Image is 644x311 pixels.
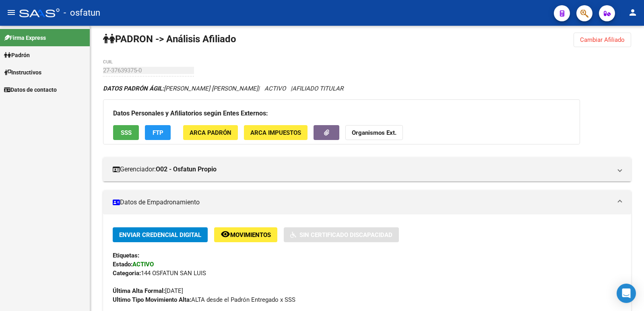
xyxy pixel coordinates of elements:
[103,190,631,214] mat-expansion-panel-header: Datos de Empadronamiento
[113,287,165,295] strong: Última Alta Formal:
[156,165,217,174] strong: O02 - Osfatun Propio
[574,33,631,47] button: Cambiar Afiliado
[284,227,399,242] button: Sin Certificado Discapacidad
[103,85,258,92] span: [PERSON_NAME] [PERSON_NAME]
[345,125,403,140] button: Organismos Ext.
[221,229,230,239] mat-icon: remove_red_eye
[113,296,295,303] span: ALTA desde el Padrón Entregado x SSS
[617,284,636,303] div: Open Intercom Messenger
[4,68,41,77] span: Instructivos
[190,129,231,136] span: ARCA Padrón
[292,85,343,92] span: AFILIADO TITULAR
[250,129,301,136] span: ARCA Impuestos
[145,125,171,140] button: FTP
[183,125,238,140] button: ARCA Padrón
[4,51,30,60] span: Padrón
[113,261,132,268] strong: Estado:
[299,231,392,239] span: Sin Certificado Discapacidad
[113,296,191,303] strong: Ultimo Tipo Movimiento Alta:
[113,269,621,278] div: 144 OSFATUN SAN LUIS
[214,227,277,242] button: Movimientos
[580,36,625,43] span: Cambiar Afiliado
[121,129,132,136] span: SSS
[113,252,139,259] strong: Etiquetas:
[113,227,208,242] button: Enviar Credencial Digital
[103,33,236,45] strong: PADRON -> Análisis Afiliado
[103,85,343,92] i: | ACTIVO |
[113,287,183,295] span: [DATE]
[113,108,570,119] h3: Datos Personales y Afiliatorios según Entes Externos:
[103,157,631,181] mat-expansion-panel-header: Gerenciador:O02 - Osfatun Propio
[244,125,308,140] button: ARCA Impuestos
[230,231,271,239] span: Movimientos
[64,4,100,22] span: - osfatun
[113,270,141,277] strong: Categoria:
[4,85,57,94] span: Datos de contacto
[113,125,139,140] button: SSS
[153,129,163,136] span: FTP
[628,8,638,17] mat-icon: person
[113,198,612,207] mat-panel-title: Datos de Empadronamiento
[352,129,396,136] strong: Organismos Ext.
[132,261,154,268] strong: ACTIVO
[4,33,46,42] span: Firma Express
[113,165,612,174] mat-panel-title: Gerenciador:
[119,231,201,239] span: Enviar Credencial Digital
[6,8,16,17] mat-icon: menu
[103,85,164,92] strong: DATOS PADRÓN ÁGIL:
